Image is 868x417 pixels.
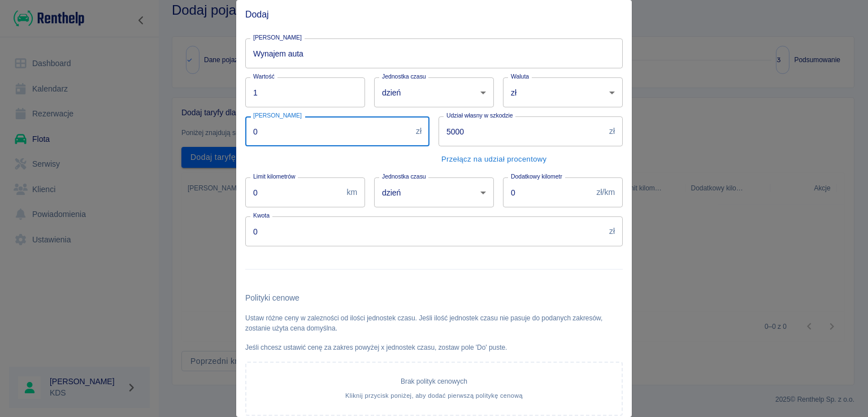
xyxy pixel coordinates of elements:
label: Dodatkowy kilometr [511,172,562,181]
p: Ustaw różne ceny w zalezności od ilości jednostek czasu. Jeśli ilość jednostek czasu nie pasuje d... [245,313,623,333]
div: zł [503,77,623,107]
button: Przełącz na udział procentowy [439,151,549,168]
label: Waluta [511,72,529,81]
div: dzień [374,177,494,207]
label: Jednostka czasu [382,72,426,81]
label: Wartość [253,72,275,81]
p: zł [609,125,615,137]
p: zł/km [597,186,615,198]
p: zł [416,125,422,137]
span: Dodaj [245,9,623,20]
div: dzień [374,77,494,107]
h6: Polityki cenowe [245,292,623,304]
span: Kliknij przycisk poniżej, aby dodać pierwszą politykę cenową [345,392,523,399]
label: Limit kilometrów [253,172,296,181]
p: Jeśli chcesz ustawić cenę za zakres powyżej x jednostek czasu, zostaw pole 'Do' puste. [245,342,623,353]
p: Brak polityk cenowych [260,376,608,386]
label: Jednostka czasu [382,172,426,181]
label: Kwota [253,211,270,220]
label: [PERSON_NAME] [253,33,302,42]
label: Udział własny w szkodzie [446,111,513,120]
label: [PERSON_NAME] [253,111,302,120]
p: km [346,186,357,198]
p: zł [609,225,615,237]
